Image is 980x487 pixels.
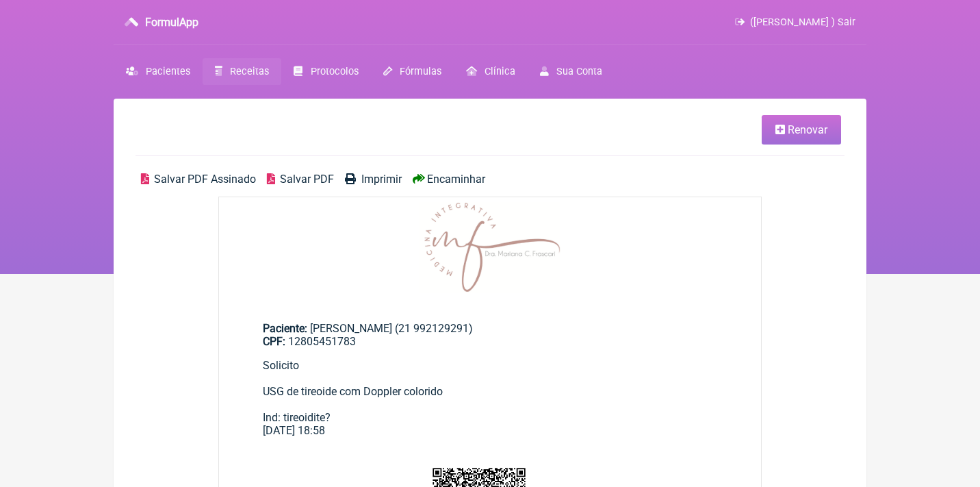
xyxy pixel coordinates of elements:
[413,173,485,186] a: Encaminhar
[263,335,285,348] span: CPF:
[485,66,515,77] span: Clínica
[361,173,402,186] span: Imprimir
[556,66,602,77] span: Sua Conta
[145,16,198,29] h3: FormulApp
[263,322,717,348] div: [PERSON_NAME] (21 992129291)
[219,197,761,297] img: rtAAAAAASUVORK5CYII=
[371,58,454,85] a: Fórmulas
[146,66,190,77] span: Pacientes
[345,173,401,186] a: Imprimir
[427,173,485,186] span: Encaminhar
[281,58,370,85] a: Protocolos
[400,66,441,77] span: Fórmulas
[263,359,717,424] div: Solicito USG de tireoide com Doppler colorido Ind: tireoidite?
[735,16,855,28] a: ([PERSON_NAME] ) Sair
[263,335,717,348] div: 12805451783
[114,58,203,85] a: Pacientes
[454,58,528,85] a: Clínica
[203,58,281,85] a: Receitas
[311,66,359,77] span: Protocolos
[528,58,615,85] a: Sua Conta
[263,322,307,335] span: Paciente:
[263,424,717,437] div: [DATE] 18:58
[762,115,841,145] a: Renovar
[141,173,256,186] a: Salvar PDF Assinado
[280,173,334,186] span: Salvar PDF
[230,66,269,77] span: Receitas
[750,16,855,28] span: ([PERSON_NAME] ) Sair
[788,123,827,136] span: Renovar
[267,173,334,186] a: Salvar PDF
[154,173,256,186] span: Salvar PDF Assinado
